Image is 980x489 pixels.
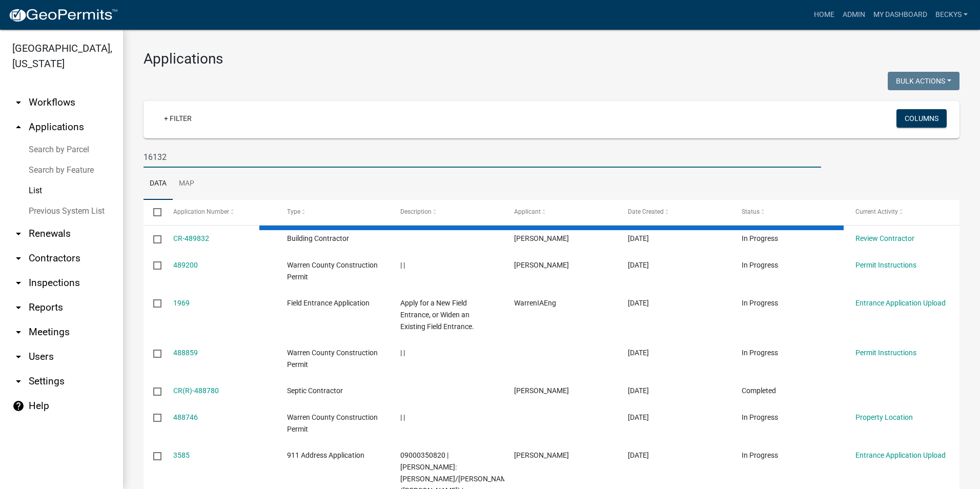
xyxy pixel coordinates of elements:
span: Field Entrance Application [287,299,370,307]
span: In Progress [742,451,778,459]
span: In Progress [742,234,778,242]
span: Type [287,208,300,215]
i: arrow_drop_up [12,121,25,133]
span: Apply for a New Field Entrance, or Widen an Existing Field Entrance. [400,299,474,331]
span: | | [400,261,405,269]
span: 10/07/2025 [628,299,649,307]
span: 10/06/2025 [628,413,649,421]
span: Becky Schultz [514,451,569,459]
button: Columns [896,109,947,128]
a: Map [173,168,200,200]
i: arrow_drop_down [12,301,25,314]
input: Search for applications [144,147,821,168]
span: Warren County Construction Permit [287,413,378,433]
span: Current Activity [855,208,898,215]
span: Status [742,208,760,215]
datatable-header-cell: Current Activity [846,200,959,225]
span: 10/08/2025 [628,234,649,242]
span: Warren County Construction Permit [287,261,378,281]
a: 489200 [173,261,198,269]
button: Bulk Actions [888,72,959,90]
span: | | [400,413,405,421]
span: In Progress [742,349,778,357]
datatable-header-cell: Select [144,200,163,225]
i: arrow_drop_down [12,96,25,109]
i: arrow_drop_down [12,228,25,240]
span: 10/07/2025 [628,261,649,269]
i: arrow_drop_down [12,375,25,388]
span: WarrenIAEng [514,299,556,307]
span: Description [400,208,432,215]
span: 10/06/2025 [628,451,649,459]
a: Home [810,5,839,25]
span: In Progress [742,299,778,307]
i: arrow_drop_down [12,252,25,264]
span: Application Number [173,208,229,215]
a: CR(R)-488780 [173,386,219,395]
datatable-header-cell: Date Created [618,200,732,225]
span: 10/06/2025 [628,349,649,357]
a: Permit Instructions [855,349,916,357]
span: | | [400,349,405,357]
a: beckys [931,5,972,25]
span: Warren County Construction Permit [287,349,378,369]
a: Data [144,168,173,200]
span: In Progress [742,413,778,421]
datatable-header-cell: Application Number [163,200,277,225]
span: 911 Address Application [287,451,364,459]
span: 10/06/2025 [628,386,649,395]
span: Justin Thomas [514,386,569,395]
i: arrow_drop_down [12,351,25,363]
datatable-header-cell: Type [277,200,391,225]
a: 3585 [173,451,190,459]
a: Entrance Application Upload [855,451,946,459]
i: arrow_drop_down [12,277,25,289]
a: Admin [839,5,869,25]
h3: Applications [144,50,959,68]
a: Review Contractor [855,234,914,242]
a: CR-489832 [173,234,209,242]
a: 1969 [173,299,190,307]
span: Date Created [628,208,664,215]
a: 488859 [173,349,198,357]
a: My Dashboard [869,5,931,25]
i: help [12,400,25,412]
datatable-header-cell: Description [391,200,504,225]
a: Entrance Application Upload [855,299,946,307]
datatable-header-cell: Applicant [504,200,618,225]
a: 488746 [173,413,198,421]
a: Permit Instructions [855,261,916,269]
datatable-header-cell: Status [732,200,846,225]
span: Applicant [514,208,541,215]
i: arrow_drop_down [12,326,25,338]
span: In Progress [742,261,778,269]
span: Septic Contractor [287,386,343,395]
a: Property Location [855,413,913,421]
span: Tim Ballard [514,234,569,242]
span: Completed [742,386,776,395]
span: Charles H AgansJr [514,261,569,269]
span: Building Contractor [287,234,349,242]
a: + Filter [156,109,200,128]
